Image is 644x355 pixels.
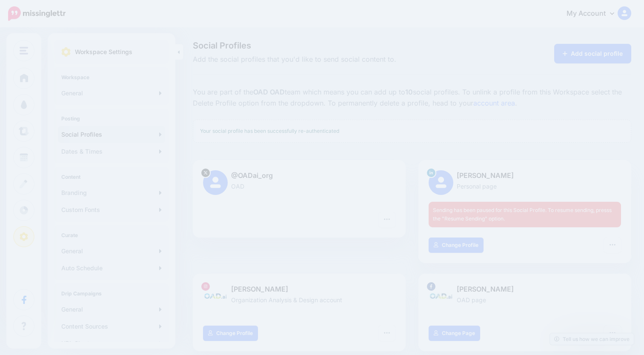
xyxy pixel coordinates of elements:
[58,260,165,277] a: Auto Schedule
[203,170,228,195] img: user_default_image.png
[433,207,612,222] span: Sending has been paused for this Social Profile. To resume sending, presss the "Resume Sending" o...
[61,47,71,57] img: settings.png
[203,181,395,191] p: OAD
[554,44,631,63] a: Add social profile
[193,54,481,65] span: Add the social profiles that you'd like to send social content to.
[58,143,165,160] a: Dates & Times
[429,238,484,253] a: Change Profile
[429,170,621,181] p: [PERSON_NAME]
[8,6,66,21] img: Missinglettr
[203,170,395,181] p: @OADai_org
[58,301,165,318] a: General
[405,88,413,96] b: 10
[58,335,165,352] a: URL Shortener
[429,170,453,195] img: user_default_image.png
[203,284,228,309] img: 524707856_17849815203518529_4084147295305283274_n-bsa154972.jpg
[203,284,395,295] p: [PERSON_NAME]
[550,333,634,345] a: Tell us how we can improve
[203,295,395,305] p: Organization Analysis & Design account
[58,126,165,143] a: Social Profiles
[61,290,162,297] h4: Drip Campaigns
[203,326,258,341] a: Change Profile
[193,120,631,143] div: Your social profile has been successfully re-authenticated
[20,47,28,54] img: menu.png
[429,284,621,295] p: [PERSON_NAME]
[61,74,162,80] h4: Workspace
[58,184,165,201] a: Branding
[253,88,285,96] b: OAD OAD
[75,47,132,57] p: Workspace Settings
[61,115,162,122] h4: Posting
[193,87,631,109] p: You are part of the team which means you can add up to social profiles. To unlink a profile from ...
[58,201,165,218] a: Custom Fonts
[58,85,165,102] a: General
[193,41,481,50] span: Social Profiles
[61,232,162,238] h4: Curate
[473,99,515,107] a: account area
[429,181,621,191] p: Personal page
[429,326,480,341] a: Change Page
[558,3,631,24] a: My Account
[429,284,453,309] img: 524992185_122116300544933519_3322338406911823399_n-bsa154971.jpg
[61,174,162,180] h4: Content
[58,243,165,260] a: General
[429,295,621,305] p: OAD page
[58,318,165,335] a: Content Sources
